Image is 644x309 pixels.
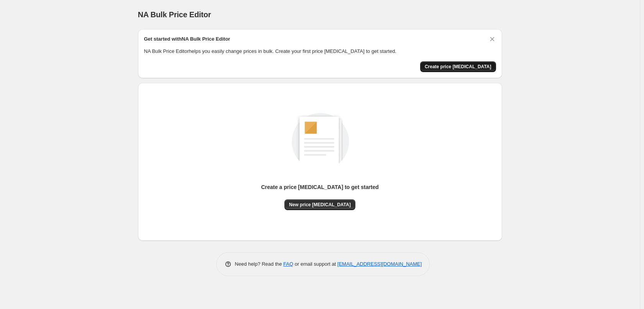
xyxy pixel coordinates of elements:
button: Create price change job [420,61,496,72]
span: Need help? Read the [235,261,284,267]
h2: Get started with NA Bulk Price Editor [144,35,230,43]
p: NA Bulk Price Editor helps you easily change prices in bulk. Create your first price [MEDICAL_DAT... [144,48,496,55]
span: NA Bulk Price Editor [138,10,211,19]
span: Create price [MEDICAL_DATA] [425,64,491,70]
p: Create a price [MEDICAL_DATA] to get started [261,183,379,191]
a: [EMAIL_ADDRESS][DOMAIN_NAME] [337,261,422,267]
span: or email support at [293,261,337,267]
span: New price [MEDICAL_DATA] [289,202,351,208]
a: FAQ [283,261,293,267]
button: Dismiss card [488,35,496,43]
button: New price [MEDICAL_DATA] [284,199,355,210]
